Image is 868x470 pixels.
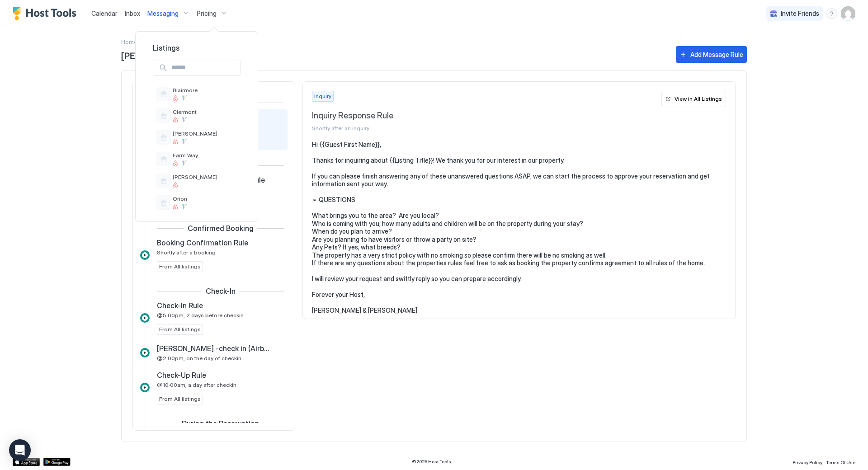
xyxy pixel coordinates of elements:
[173,195,237,202] span: Orion
[173,174,237,180] span: [PERSON_NAME]
[168,60,240,75] input: Input Field
[173,130,237,137] span: [PERSON_NAME]
[9,439,31,461] div: Open Intercom Messenger
[173,87,237,94] span: Blairmore
[173,152,237,159] span: Farm Way
[144,43,250,52] span: Listings
[173,108,237,115] span: Clermont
